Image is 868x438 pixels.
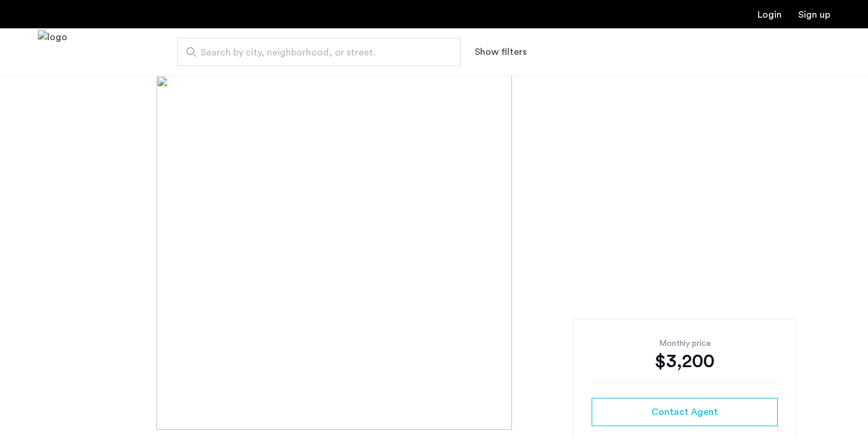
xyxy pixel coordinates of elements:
a: Cazamio Logo [38,30,67,74]
a: Login [758,10,782,19]
span: Search by city, neighborhood, or street. [201,45,428,60]
input: Apartment Search [177,38,461,66]
div: Monthly price [592,338,778,349]
div: $3,200 [592,349,778,373]
img: logo [38,30,67,74]
a: Registration [798,10,830,19]
button: Show or hide filters [475,45,527,59]
img: [object%20Object] [156,76,712,430]
span: Contact Agent [651,405,718,419]
button: button [592,398,778,426]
